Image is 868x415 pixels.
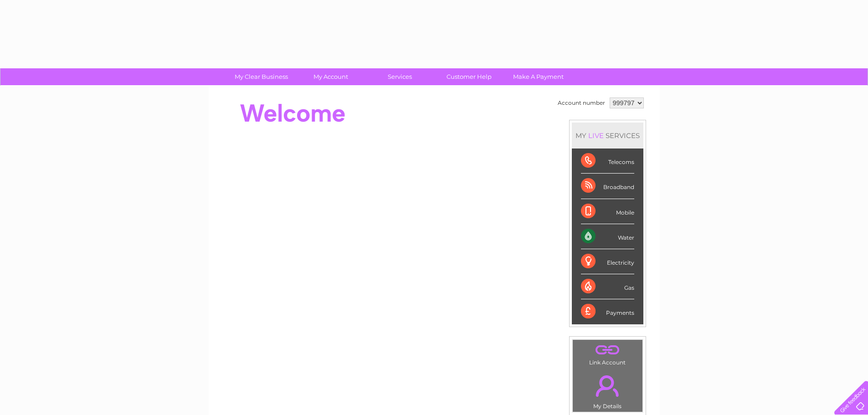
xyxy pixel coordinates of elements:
[575,342,640,358] a: .
[581,299,634,324] div: Payments
[572,123,643,149] div: MY SERVICES
[293,68,368,85] a: My Account
[581,274,634,299] div: Gas
[575,370,640,402] a: .
[581,149,634,174] div: Telecoms
[581,174,634,199] div: Broadband
[555,95,607,111] td: Account number
[362,68,437,85] a: Services
[581,199,634,224] div: Mobile
[572,339,643,368] td: Link Account
[572,368,643,412] td: My Details
[501,68,576,85] a: Make A Payment
[581,224,634,249] div: Water
[224,68,299,85] a: My Clear Business
[586,131,606,140] div: LIVE
[581,249,634,274] div: Electricity
[431,68,507,85] a: Customer Help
